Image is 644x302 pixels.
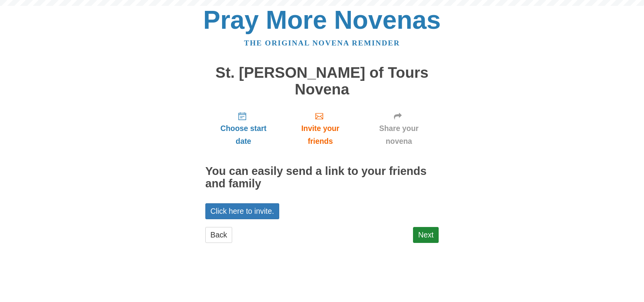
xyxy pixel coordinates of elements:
h1: St. [PERSON_NAME] of Tours Novena [205,65,439,98]
a: Next [413,227,439,243]
a: Invite your friends [282,105,359,152]
span: Choose start date [213,122,274,148]
a: Choose start date [205,105,282,152]
a: Back [205,227,232,243]
h2: You can easily send a link to your friends and family [205,165,439,190]
a: Click here to invite. [205,203,279,219]
a: Pray More Novenas [203,5,441,34]
a: The original novena reminder [244,39,400,47]
a: Share your novena [359,105,439,152]
span: Invite your friends [289,122,351,148]
span: Share your novena [367,122,431,148]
